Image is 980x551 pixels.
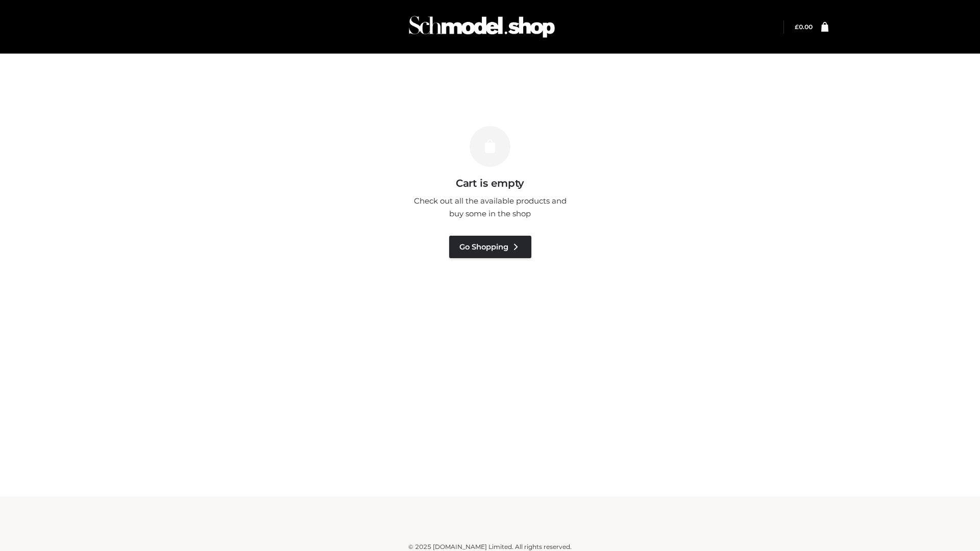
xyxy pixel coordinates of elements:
[449,236,531,258] a: Go Shopping
[795,23,813,31] bdi: 0.00
[408,194,572,220] p: Check out all the available products and buy some in the shop
[175,177,805,189] h3: Cart is empty
[795,23,813,31] a: £0.00
[795,23,799,31] span: £
[405,7,558,47] img: Schmodel Admin 964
